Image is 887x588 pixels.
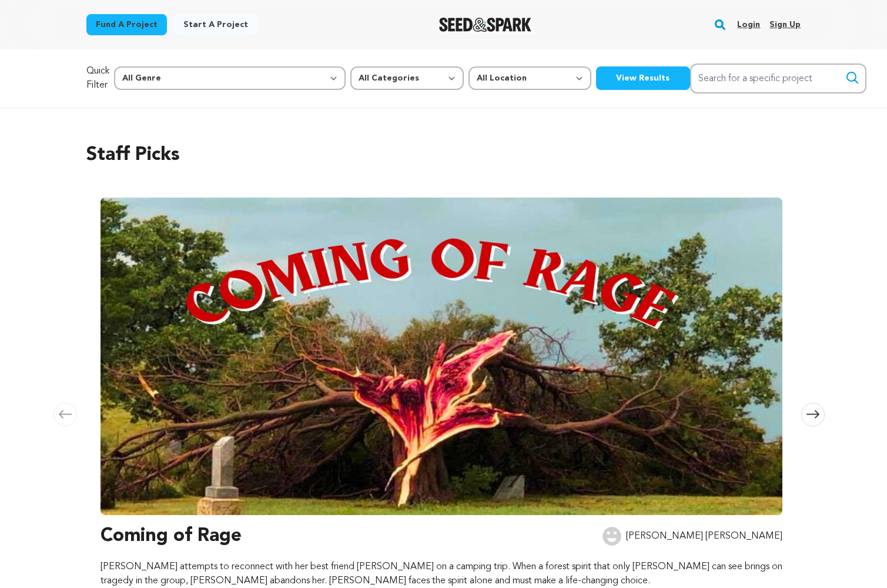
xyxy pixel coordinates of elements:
[439,18,531,32] a: Seed&Spark Homepage
[439,18,531,32] img: Seed&Spark Logo Dark Mode
[86,141,801,169] h2: Staff Picks
[596,66,690,90] button: View Results
[174,14,257,35] a: Start a project
[101,522,242,550] h3: Coming of Rage
[626,529,782,543] p: [PERSON_NAME] [PERSON_NAME]
[101,560,782,588] p: [PERSON_NAME] attempts to reconnect with her best friend [PERSON_NAME] on a camping trip. When a ...
[737,15,760,34] a: Login
[603,527,621,546] img: user.png
[690,64,866,93] input: Search for a specific project
[86,14,167,35] a: Fund a project
[86,64,109,92] p: Quick Filter
[769,15,801,34] a: Sign up
[101,198,782,515] img: Coming of Rage image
